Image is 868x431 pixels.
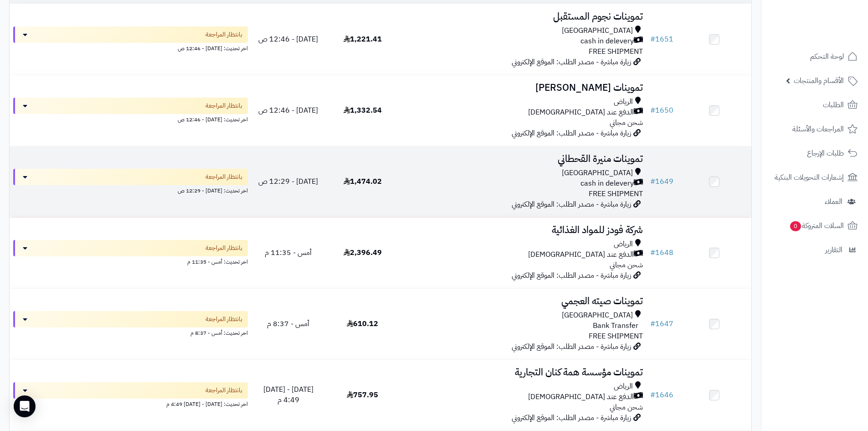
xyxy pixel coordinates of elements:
[767,46,863,68] a: لوحة التحكم
[13,114,248,124] div: اخر تحديث: [DATE] - 12:46 ص
[403,367,643,378] h3: تموينات مؤسسة همة كنان التجارية
[792,123,844,135] span: المراجعات والأسئلة
[650,105,655,116] span: #
[580,36,634,47] span: cash in delevery
[610,402,643,413] span: شحن مجاني
[512,341,631,352] span: زيارة مباشرة - مصدر الطلب: الموقع الإلكتروني
[767,239,863,261] a: التقارير
[650,389,673,400] a: #1646
[790,221,801,231] span: 0
[528,249,634,260] span: الدفع عند [DEMOGRAPHIC_DATA]
[344,105,382,116] span: 1,332.54
[13,327,248,337] div: اخر تحديث: أمس - 8:37 م
[610,260,643,270] span: شحن مجاني
[589,188,643,199] span: FREE SHIPMENT
[810,50,844,63] span: لوحة التحكم
[263,384,313,405] span: [DATE] - [DATE] 4:49 م
[593,321,638,331] span: Bank Transfer
[403,225,643,235] h3: شركة فودز للمواد الغذائية
[580,178,634,189] span: cash in delevery
[767,166,863,188] a: إشعارات التحويلات البنكية
[767,191,863,213] a: العملاء
[589,331,643,342] span: FREE SHIPMENT
[205,172,242,182] span: بانتظار المراجعة
[806,18,859,37] img: logo-2.png
[650,247,673,258] a: #1648
[13,185,248,195] div: اخر تحديث: [DATE] - 12:29 ص
[528,392,634,402] span: الدفع عند [DEMOGRAPHIC_DATA]
[650,34,655,45] span: #
[614,381,633,392] span: الرياض
[767,215,863,237] a: السلات المتروكة0
[650,34,673,45] a: #1651
[767,118,863,140] a: المراجعات والأسئلة
[823,99,844,111] span: الطلبات
[589,46,643,57] span: FREE SHIPMENT
[512,412,631,423] span: زيارة مباشرة - مصدر الطلب: الموقع الإلكتروني
[403,83,643,93] h3: تموينات [PERSON_NAME]
[650,105,673,116] a: #1650
[767,142,863,164] a: طلبات الإرجاع
[403,154,643,164] h3: تموينات منيرة القحطاني
[403,11,643,22] h3: تموينات نجوم المستقبل
[512,270,631,281] span: زيارة مباشرة - مصدر الطلب: الموقع الإلكتروني
[775,171,844,184] span: إشعارات التحويلات البنكية
[205,244,242,253] span: بانتظار المراجعة
[205,101,242,110] span: بانتظار المراجعة
[614,97,633,107] span: الرياض
[347,389,378,400] span: 757.95
[614,239,633,249] span: الرياض
[13,256,248,266] div: اخر تحديث: أمس - 11:35 م
[562,310,633,321] span: [GEOGRAPHIC_DATA]
[650,318,655,329] span: #
[258,34,318,45] span: [DATE] - 12:46 ص
[512,57,631,68] span: زيارة مباشرة - مصدر الطلب: الموقع الإلكتروني
[403,296,643,306] h3: تموينات صيته العجمي
[267,318,309,329] span: أمس - 8:37 م
[205,386,242,395] span: بانتظار المراجعة
[344,176,382,187] span: 1,474.02
[512,128,631,139] span: زيارة مباشرة - مصدر الطلب: الموقع الإلكتروني
[265,247,312,258] span: أمس - 11:35 م
[650,318,673,329] a: #1647
[650,389,655,400] span: #
[767,94,863,116] a: الطلبات
[650,176,673,187] a: #1649
[205,30,242,39] span: بانتظار المراجعة
[789,219,844,232] span: السلات المتروكة
[650,176,655,187] span: #
[650,247,655,258] span: #
[562,168,633,178] span: [GEOGRAPHIC_DATA]
[825,195,842,208] span: العملاء
[528,107,634,118] span: الدفع عند [DEMOGRAPHIC_DATA]
[205,315,242,324] span: بانتظار المراجعة
[344,247,382,258] span: 2,396.49
[610,117,643,128] span: شحن مجاني
[347,318,378,329] span: 610.12
[825,244,842,256] span: التقارير
[512,199,631,210] span: زيارة مباشرة - مصدر الطلب: الموقع الإلكتروني
[562,26,633,36] span: [GEOGRAPHIC_DATA]
[794,74,844,87] span: الأقسام والمنتجات
[13,43,248,52] div: اخر تحديث: [DATE] - 12:46 ص
[14,395,36,417] div: Open Intercom Messenger
[807,147,844,160] span: طلبات الإرجاع
[344,34,382,45] span: 1,221.41
[13,399,248,408] div: اخر تحديث: [DATE] - [DATE] 4:49 م
[258,176,318,187] span: [DATE] - 12:29 ص
[258,105,318,116] span: [DATE] - 12:46 ص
